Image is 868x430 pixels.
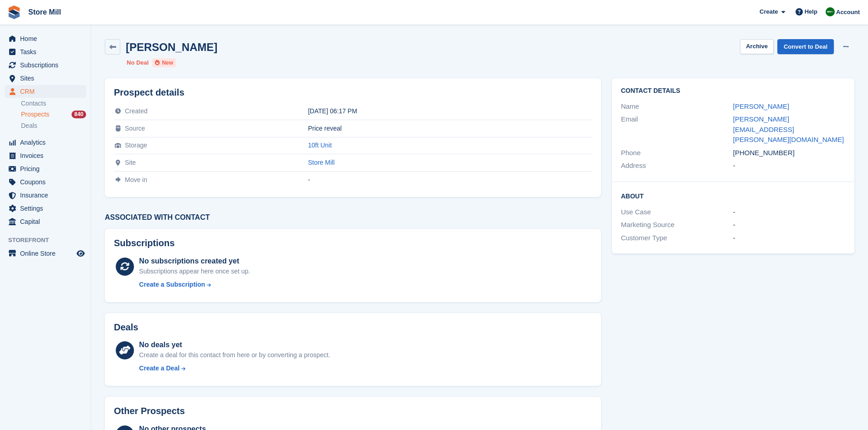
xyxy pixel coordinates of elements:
h2: Prospect details [114,87,592,98]
span: Home [20,32,75,45]
a: Contacts [21,99,86,108]
a: Create a Deal [139,364,330,373]
div: No deals yet [139,339,330,350]
h2: Subscriptions [114,238,592,248]
a: menu [5,176,86,188]
a: menu [5,149,86,162]
a: menu [5,202,86,215]
span: Analytics [20,136,75,149]
div: Customer Type [621,233,733,243]
span: CRM [20,85,75,98]
h2: [PERSON_NAME] [126,41,217,53]
div: Use Case [621,207,733,218]
a: Convert to Deal [777,39,834,54]
div: Subscriptions appear here once set up. [139,267,250,276]
a: menu [5,85,86,98]
span: Help [805,7,817,16]
div: - [733,161,845,171]
span: Prospects [21,110,49,119]
span: Pricing [20,162,75,175]
span: Create [760,7,778,16]
img: stora-icon-8386f47178a22dfd0bd8f6a31ec36ba5ce8667c1dd55bd0f319d3a0aa187defe.svg [7,5,21,19]
span: Tasks [20,46,75,58]
div: No subscriptions created yet [139,256,250,267]
div: Create a Subscription [139,280,205,289]
span: Insurance [20,189,75,202]
a: menu [5,247,86,260]
div: - [308,176,592,183]
span: Online Store [20,247,75,260]
span: Invoices [20,149,75,162]
div: Email [621,114,733,145]
h3: Associated with contact [105,213,601,222]
a: [PERSON_NAME] [733,102,789,110]
div: - [733,220,845,230]
a: Prospects 840 [21,110,86,119]
span: Site [125,159,136,166]
a: menu [5,32,86,45]
div: - [733,207,845,218]
li: No Deal [127,58,149,67]
span: Move in [125,176,147,183]
span: Deals [21,121,37,130]
div: [PHONE_NUMBER] [733,148,845,158]
div: [DATE] 06:17 PM [308,107,592,115]
a: menu [5,215,86,228]
div: 840 [72,111,86,118]
button: Archive [740,39,774,54]
div: Price reveal [308,125,592,132]
a: menu [5,136,86,149]
div: Marketing Source [621,220,733,230]
a: menu [5,162,86,175]
a: Deals [21,121,86,131]
div: Phone [621,148,733,158]
div: - [733,233,845,243]
span: Storefront [8,236,91,245]
div: Address [621,161,733,171]
li: New [152,58,176,67]
h2: Other Prospects [114,406,185,416]
div: Create a Deal [139,364,180,373]
a: Create a Subscription [139,280,250,289]
span: Storage [125,142,147,149]
a: menu [5,46,86,58]
img: Angus [826,7,835,16]
a: Store Mill [25,5,65,20]
a: menu [5,189,86,202]
span: Account [836,8,860,17]
a: menu [5,72,86,85]
span: Subscriptions [20,59,75,71]
a: Store Mill [308,159,334,166]
a: Preview store [75,248,86,259]
a: menu [5,59,86,71]
a: [PERSON_NAME][EMAIL_ADDRESS][PERSON_NAME][DOMAIN_NAME] [733,115,844,143]
h2: Contact Details [621,87,845,95]
h2: Deals [114,322,138,333]
span: Settings [20,202,75,215]
span: Created [125,107,148,115]
span: Coupons [20,176,75,188]
div: Create a deal for this contact from here or by converting a prospect. [139,350,330,360]
span: Sites [20,72,75,85]
span: Capital [20,215,75,228]
a: 10ft Unit [308,142,332,149]
div: Name [621,101,733,112]
h2: About [621,191,845,200]
span: Source [125,125,145,132]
